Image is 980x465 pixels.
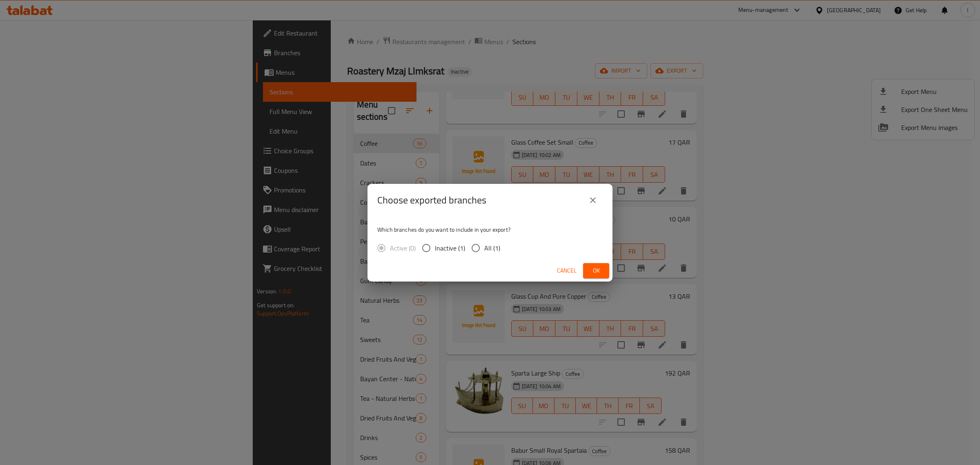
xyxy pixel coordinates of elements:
span: Ok [590,266,603,276]
button: Ok [583,263,609,278]
span: Cancel [557,266,577,276]
span: Inactive (1) [435,243,465,253]
span: Active (0) [390,243,416,253]
span: All (1) [484,243,500,253]
p: Which branches do you want to include in your export? [377,226,603,234]
button: Cancel [554,263,580,278]
h2: Choose exported branches [377,194,486,207]
button: close [583,190,603,210]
